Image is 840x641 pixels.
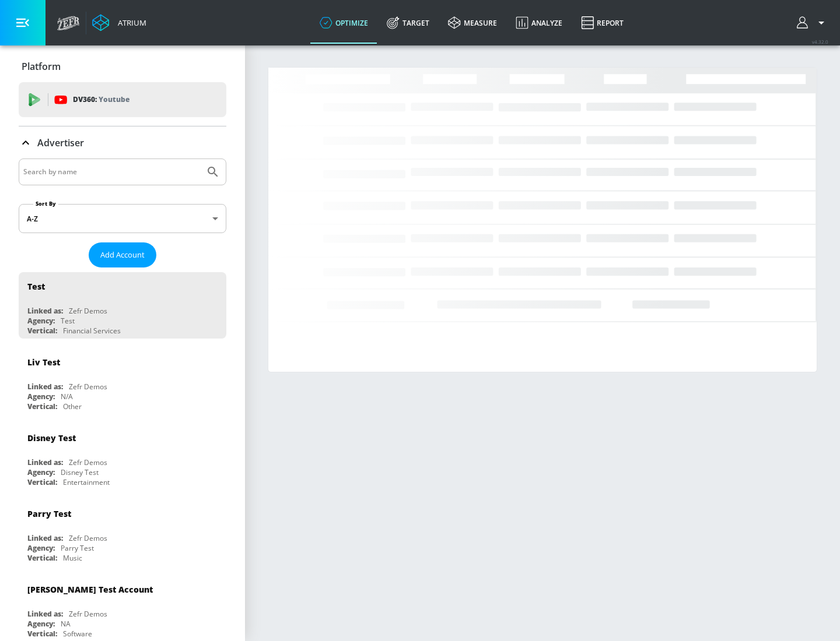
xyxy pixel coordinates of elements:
[27,477,57,487] div: Vertical:
[27,467,55,477] div: Agency:
[377,2,439,44] a: Target
[27,543,55,553] div: Agency:
[89,242,156,267] button: Add Account
[73,93,129,106] p: DV360:
[27,401,57,411] div: Vertical:
[19,424,226,490] div: Disney TestLinked as:Zefr DemosAgency:Disney TestVertical:Entertainment
[19,50,226,83] div: Platform
[100,248,145,262] span: Add Account
[63,477,110,487] div: Entertainment
[27,392,55,401] div: Agency:
[506,2,572,44] a: Analyze
[61,392,73,401] div: N/A
[19,272,226,339] div: TestLinked as:Zefr DemosAgency:TestVertical:Financial Services
[63,401,82,411] div: Other
[27,584,153,595] div: [PERSON_NAME] Test Account
[69,306,107,316] div: Zefr Demos
[63,553,82,563] div: Music
[61,543,94,553] div: Parry Test
[19,126,226,159] div: Advertiser
[19,499,226,566] div: Parry TestLinked as:Zefr DemosAgency:Parry TestVertical:Music
[19,348,226,414] div: Liv TestLinked as:Zefr DemosAgency:N/AVertical:Other
[99,93,129,105] p: Youtube
[27,316,55,326] div: Agency:
[439,2,506,44] a: measure
[27,326,57,336] div: Vertical:
[27,457,63,467] div: Linked as:
[27,281,45,292] div: Test
[19,204,226,233] div: A-Z
[27,553,57,563] div: Vertical:
[27,357,60,368] div: Liv Test
[33,200,58,207] label: Sort By
[27,508,71,519] div: Parry Test
[27,619,55,629] div: Agency:
[92,14,146,31] a: Atrium
[37,136,84,149] p: Advertiser
[22,60,61,73] p: Platform
[69,382,107,392] div: Zefr Demos
[27,432,76,443] div: Disney Test
[310,2,377,44] a: optimize
[27,609,63,619] div: Linked as:
[19,82,226,117] div: DV360: Youtube
[69,457,107,467] div: Zefr Demos
[63,629,92,639] div: Software
[812,38,828,45] span: v 4.32.0
[27,629,57,639] div: Vertical:
[61,619,71,629] div: NA
[27,382,63,392] div: Linked as:
[23,164,200,179] input: Search by name
[61,316,75,326] div: Test
[63,326,121,336] div: Financial Services
[572,2,633,44] a: Report
[61,467,99,477] div: Disney Test
[69,533,107,543] div: Zefr Demos
[113,17,146,28] div: Atrium
[69,609,107,619] div: Zefr Demos
[27,533,63,543] div: Linked as:
[27,306,63,316] div: Linked as:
